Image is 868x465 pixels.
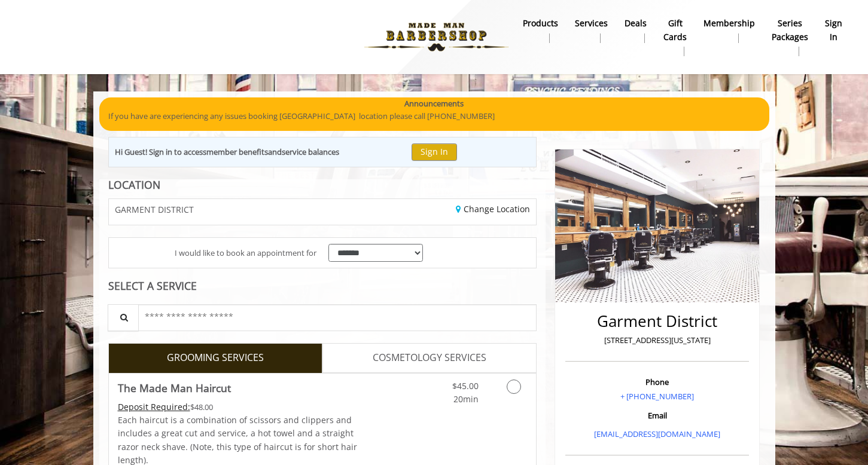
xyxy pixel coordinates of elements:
[568,411,746,420] h3: Email
[108,304,139,331] button: Service Search
[452,380,479,391] span: $45.00
[568,313,746,330] h2: Garment District
[763,15,817,59] a: Series packagesSeries packages
[772,17,808,44] b: Series packages
[115,146,339,158] div: Hi Guest! Sign in to access and
[567,15,616,46] a: ServicesServices
[118,380,231,396] b: The Made Man Haircut
[575,17,608,30] b: Services
[514,15,567,46] a: Productsproducts
[616,15,655,46] a: DealsDeals
[817,15,851,46] a: sign insign in
[620,391,694,402] a: + [PHONE_NUMBER]
[108,178,160,192] b: LOCATION
[655,15,695,59] a: Gift cardsgift cards
[825,17,842,44] b: sign in
[594,429,720,439] a: [EMAIL_ADDRESS][DOMAIN_NAME]
[404,97,464,110] b: Announcements
[703,17,755,30] b: Membership
[282,146,339,157] b: service balances
[175,247,316,259] span: I would like to book an appointment for
[118,401,190,412] span: This service needs some Advance to be paid before we block your appointment
[625,17,647,30] b: Deals
[568,378,746,386] h3: Phone
[523,17,558,30] b: products
[108,110,760,123] p: If you have are experiencing any issues booking [GEOGRAPHIC_DATA] location please call [PHONE_NUM...
[373,350,486,366] span: COSMETOLOGY SERVICES
[456,203,530,215] a: Change Location
[115,205,194,214] span: GARMENT DISTRICT
[568,334,746,347] p: [STREET_ADDRESS][US_STATE]
[118,400,358,414] div: $48.00
[354,4,519,70] img: Made Man Barbershop logo
[167,350,264,366] span: GROOMING SERVICES
[453,393,479,405] span: 20min
[663,17,687,44] b: gift cards
[206,146,268,157] b: member benefits
[695,15,763,46] a: MembershipMembership
[412,143,457,161] button: Sign In
[108,280,537,292] div: SELECT A SERVICE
